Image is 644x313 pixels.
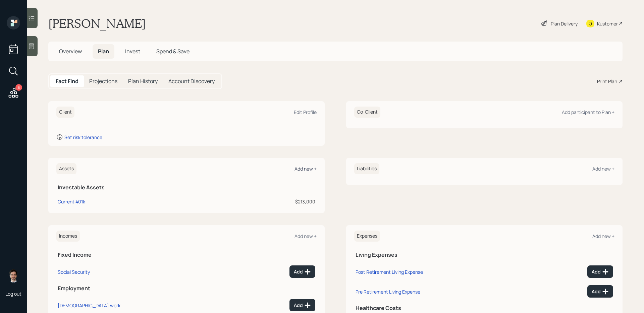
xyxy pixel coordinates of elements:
[356,269,423,275] div: Post Retirement Living Expense
[294,302,311,309] div: Add
[125,48,140,55] span: Invest
[128,78,158,84] h5: Plan History
[89,78,117,84] h5: Projections
[354,107,380,118] h6: Co-Client
[551,20,578,27] div: Plan Delivery
[592,233,614,239] div: Add new +
[356,252,613,258] h5: Living Expenses
[206,198,315,205] div: $213,000
[356,305,613,311] h5: Healthcare Costs
[587,285,613,298] button: Add
[587,265,613,278] button: Add
[597,78,617,85] div: Print Plan
[56,163,76,174] h6: Assets
[356,289,420,295] div: Pre Retirement Living Expense
[58,269,90,275] div: Social Security
[58,302,120,309] div: [DEMOGRAPHIC_DATA] work
[58,285,315,292] h5: Employment
[289,265,315,278] button: Add
[58,198,85,205] div: Current 401k
[56,78,78,84] h5: Fact Find
[168,78,215,84] h5: Account Discovery
[156,48,190,55] span: Spend & Save
[5,291,21,297] div: Log out
[592,288,609,295] div: Add
[592,268,609,275] div: Add
[289,299,315,311] button: Add
[354,231,380,242] h6: Expenses
[294,109,317,115] div: Edit Profile
[48,16,146,31] h1: [PERSON_NAME]
[58,252,315,258] h5: Fixed Income
[294,166,317,172] div: Add new +
[294,268,311,275] div: Add
[592,166,614,172] div: Add new +
[64,134,102,140] div: Set risk tolerance
[58,184,315,191] h5: Investable Assets
[354,163,379,174] h6: Liabilities
[59,48,82,55] span: Overview
[15,84,22,91] div: 6
[597,20,618,27] div: Kustomer
[98,48,109,55] span: Plan
[7,269,20,283] img: jonah-coleman-headshot.png
[56,107,74,118] h6: Client
[562,109,614,115] div: Add participant to Plan +
[56,231,80,242] h6: Incomes
[294,233,317,239] div: Add new +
